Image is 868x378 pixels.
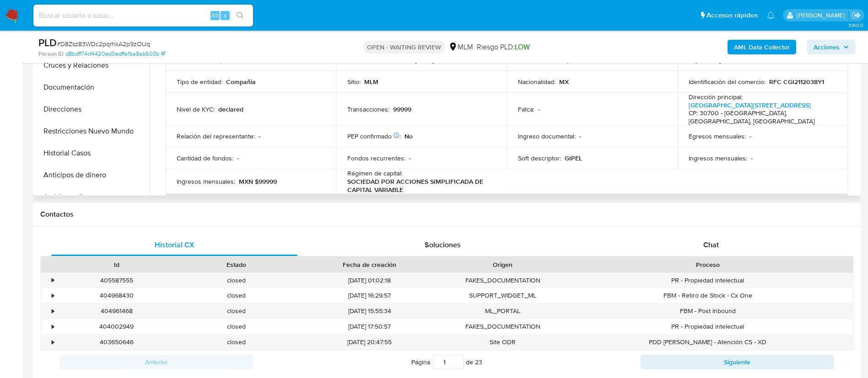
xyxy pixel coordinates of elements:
[443,319,563,334] div: FAKES_DOCUMENTATION
[52,338,54,346] div: •
[239,177,277,186] p: MXN $99999
[563,273,853,288] div: PR - Propiedad intelectual
[297,335,443,350] div: [DATE] 20:47:55
[559,78,569,86] p: MX
[347,78,361,86] p: Sitio :
[588,56,627,64] p: N-2021091981
[35,120,150,142] button: Restricciones Nuevo Mundo
[518,132,576,140] p: Ingreso documental :
[689,56,734,64] p: Sujeto obligado :
[52,276,54,285] div: •
[449,260,556,269] div: Origen
[565,154,582,162] p: GIPEL
[59,355,253,369] button: Anterior
[57,288,177,303] div: 404968430
[563,335,853,350] div: PDD [PERSON_NAME] - Atención CS - XD
[347,105,389,113] p: Transacciones :
[35,142,150,164] button: Historial Casos
[404,132,413,140] p: No
[797,11,848,20] p: alicia.aldreteperez@mercadolibre.com.mx
[852,11,861,20] a: Salir
[38,50,64,58] b: Person ID
[689,93,743,101] p: Dirección principal :
[57,303,177,319] div: 404961468
[563,288,853,303] div: FBM - Retiro de Stock - Cx One
[65,50,165,58] a: d8bdff74cf4420ed0edffa1ba8ab503b
[33,10,253,21] input: Buscar usuario o caso...
[734,40,790,54] b: AML Data Collector
[738,56,739,64] p: -
[177,78,222,86] p: Tipo de entidad :
[749,132,751,140] p: -
[52,322,54,331] div: •
[411,355,482,369] span: Página de
[303,260,437,269] div: Fecha de creación
[57,39,150,48] span: # D8Zsz83WDc2pqrhkA2p9zOUq
[231,9,249,22] button: search-icon
[563,319,853,334] div: PR - Propiedad intelectual
[218,105,243,113] p: declared
[57,319,177,334] div: 404002949
[259,132,260,140] p: -
[443,273,563,288] div: FAKES_DOCUMENTATION
[35,186,150,208] button: Archivos adjuntos
[518,154,561,162] p: Soft descriptor :
[443,335,563,350] div: Site ODR
[769,78,824,86] p: RFC CGI2112038Y1
[689,78,766,86] p: Identificación del comercio :
[297,273,443,288] div: [DATE] 01:02:18
[347,154,405,162] p: Fondos recurrentes :
[703,240,719,250] span: Chat
[211,11,219,20] span: Alt
[689,154,747,162] p: Ingresos mensuales :
[347,56,411,64] p: Fecha de constitución :
[57,335,177,350] div: 403650646
[35,76,150,98] button: Documentación
[347,132,401,140] p: PEP confirmado :
[297,319,443,334] div: [DATE] 17:50:57
[767,11,775,19] a: Notificaciones
[751,154,753,162] p: -
[475,357,482,367] span: 23
[40,210,853,219] h1: Contactos
[177,105,215,113] p: Nivel de KYC :
[183,260,290,269] div: Estado
[166,194,848,216] th: Datos de contacto
[241,56,243,64] p: -
[177,177,235,186] p: Ingresos mensuales :
[177,273,297,288] div: closed
[425,240,461,250] span: Soluciones
[443,303,563,319] div: ML_PORTAL
[52,307,54,315] div: •
[448,42,473,52] div: MLM
[848,21,863,29] span: 3.160.0
[538,105,540,113] p: -
[477,42,530,52] span: Riesgo PLD:
[226,78,256,86] p: Compañia
[518,78,555,86] p: Nacionalidad :
[177,56,237,64] p: Fecha de inscripción :
[177,154,233,162] p: Cantidad de fondos :
[35,54,150,76] button: Cruces y Relaciones
[689,101,811,110] a: [GEOGRAPHIC_DATA][STREET_ADDRESS]
[563,303,853,319] div: FBM - Post Inbound
[515,42,530,52] span: LOW
[38,35,57,50] b: PLD
[807,40,855,54] button: Acciones
[443,288,563,303] div: SUPPORT_WIDGET_ML
[641,355,834,369] button: Siguiente
[57,273,177,288] div: 405587555
[237,154,239,162] p: -
[579,132,581,140] p: -
[297,303,443,319] div: [DATE] 15:55:34
[364,78,378,86] p: MLM
[177,132,255,140] p: Relación del representante :
[35,164,150,186] button: Anticipos de dinero
[177,303,297,319] div: closed
[155,240,194,250] span: Historial CX
[518,56,584,64] p: Número de inscripción :
[728,40,796,54] button: AML Data Collector
[518,105,534,113] p: Fatca :
[177,335,297,350] div: closed
[35,98,150,120] button: Direcciones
